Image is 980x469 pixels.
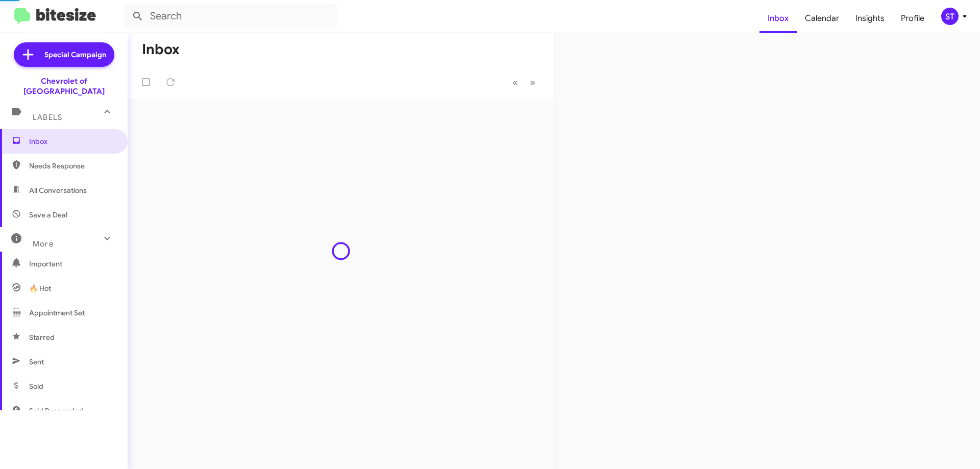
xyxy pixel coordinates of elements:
span: Sold Responded [29,406,83,416]
span: « [512,76,518,89]
a: Special Campaign [14,42,114,67]
a: Profile [893,4,933,33]
input: Search [124,4,338,29]
a: Calendar [797,4,847,33]
span: Important [29,259,116,269]
span: Appointment Set [29,308,85,318]
span: More [33,239,54,249]
span: » [530,76,535,89]
span: Sold [29,381,43,391]
nav: Page navigation example [507,72,542,93]
div: ST [941,8,959,25]
span: Needs Response [29,161,116,171]
span: Starred [29,332,55,342]
button: Next [524,72,542,93]
h1: Inbox [142,41,180,58]
button: ST [933,8,969,25]
span: Save a Deal [29,210,67,220]
button: Previous [506,72,524,93]
span: All Conversations [29,185,87,195]
span: Labels [33,113,62,122]
a: Inbox [759,4,797,33]
span: Inbox [29,136,116,146]
span: 🔥 Hot [29,283,51,293]
span: Sent [29,357,44,367]
a: Insights [847,4,893,33]
span: Special Campaign [44,50,106,60]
